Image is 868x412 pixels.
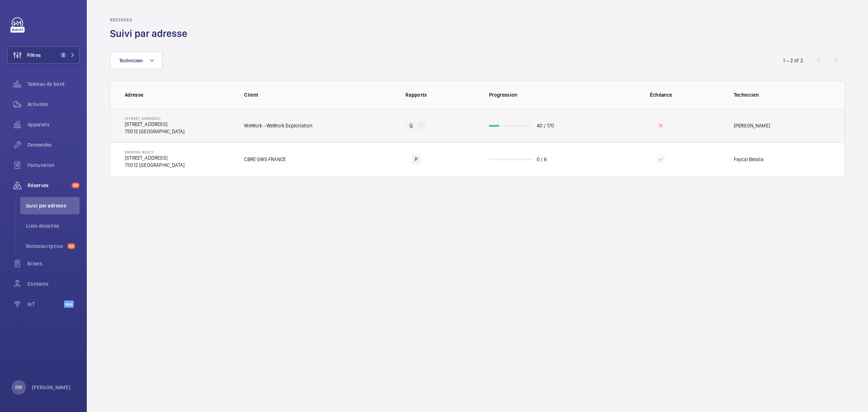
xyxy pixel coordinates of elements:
span: Filtres [27,51,41,59]
span: Liste détaillée [26,222,80,230]
span: Appareils [27,121,80,128]
div: P [412,154,421,164]
p: [PERSON_NAME] [734,122,770,129]
p: Faycal Belalia [734,156,764,163]
p: RW [15,384,22,391]
p: [STREET_ADDRESS] [125,116,184,121]
p: CBRE GWS FRANCE [244,156,286,163]
p: Progression [489,91,600,98]
p: Échéance [605,91,717,98]
span: Tableau de bord [27,80,80,88]
p: [PERSON_NAME] [32,384,71,391]
p: 75012 [GEOGRAPHIC_DATA] [125,128,184,135]
span: Demandes [27,141,80,148]
span: Activités [27,101,80,108]
button: Technicien [110,52,162,69]
p: 75012 [GEOGRAPHIC_DATA] [125,161,184,169]
span: Suivi par adresse [26,202,80,209]
button: Filtres2 [7,46,80,64]
p: WeWork - WeWork Exploitation [244,122,312,129]
span: Beta [64,300,74,308]
span: Réserves [27,182,69,189]
div: 1 – 2 of 2 [783,57,803,64]
div: P [417,121,426,131]
p: 0 / 6 [537,156,547,163]
span: Contacts [27,280,80,287]
p: [STREET_ADDRESS] [125,154,184,161]
span: Bilans [27,260,80,267]
span: Retranscription [26,243,64,250]
p: Rapports [360,91,472,98]
h1: Suivi par adresse [110,27,192,40]
span: 58 [72,182,80,188]
span: IoT [27,300,64,308]
p: [STREET_ADDRESS] [125,121,184,128]
p: WeWork Bercy [125,150,184,154]
span: 58 [67,243,75,249]
p: Client [244,91,355,98]
span: 2 [60,52,66,58]
span: Technicien [119,58,143,63]
p: Technicien [734,91,830,98]
h2: Réserves [110,17,192,22]
p: Adresse [125,91,233,98]
div: Q [407,121,416,131]
span: Facturation [27,161,80,169]
p: 40 / 170 [537,122,554,129]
